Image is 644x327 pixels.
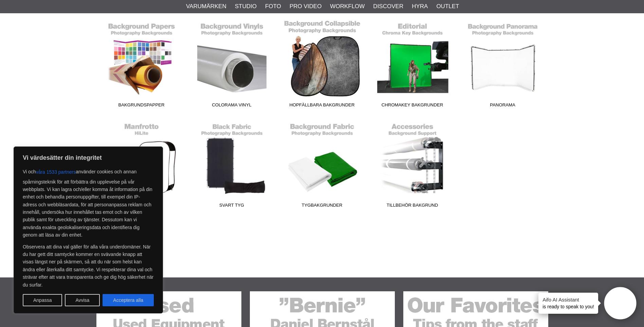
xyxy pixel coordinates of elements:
div: Vi värdesätter din integritet [14,147,163,313]
a: Tillbehör Bakgrund [367,119,458,211]
p: Observera att dina val gäller för alla våra underdomäner. När du har gett ditt samtycke kommer en... [23,243,154,289]
span: Colorama Vinyl [187,102,277,111]
a: Svart Tyg [187,119,277,211]
button: Anpassa [23,294,62,306]
a: Studio [235,2,257,11]
a: Discover [373,2,403,11]
p: Vi värdesätter din integritet [23,154,154,162]
a: Panorama [458,19,548,111]
span: Bakgrundspapper [96,102,187,111]
a: Colorama Vinyl [187,19,277,111]
a: Workflow [330,2,365,11]
span: Panorama [458,102,548,111]
span: Tillbehör Bakgrund [367,202,458,211]
span: Hopfällbara Bakgrunder [277,102,367,111]
span: Svart Tyg [187,202,277,211]
h4: Aifo AI Assistant [542,296,594,303]
a: Outlet [436,2,459,11]
a: Pro Video [290,2,321,11]
a: Chromakey Bakgrunder [367,19,458,111]
button: Acceptera alla [103,294,154,306]
a: Foto [265,2,281,11]
div: is ready to speak to you! [538,293,598,314]
button: våra 1533 partners [36,166,76,178]
a: Varumärken [186,2,226,11]
span: Tygbakgrunder [277,202,367,211]
a: HiLite Bakgrund [96,119,187,211]
a: Hyra [412,2,428,11]
button: Avvisa [65,294,100,306]
p: Vi och använder cookies och annan spårningsteknik för att förbättra din upplevelse på vår webbpla... [23,166,154,239]
a: Bakgrundspapper [96,19,187,111]
span: Chromakey Bakgrunder [367,102,458,111]
a: Tygbakgrunder [277,119,367,211]
a: Hopfällbara Bakgrunder [277,19,367,111]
